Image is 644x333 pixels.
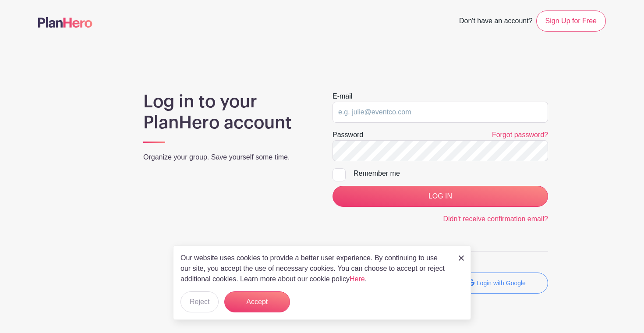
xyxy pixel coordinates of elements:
img: logo-507f7623f17ff9eddc593b1ce0a138ce2505c220e1c5a4e2b4648c50719b7d32.svg [38,17,92,28]
a: Didn't receive confirmation email? [443,215,548,223]
input: e.g. julie@eventco.com [333,102,548,123]
small: Login with Google [477,280,526,287]
label: Password [333,130,363,140]
input: LOG IN [333,186,548,207]
img: close_button-5f87c8562297e5c2d7936805f587ecaba9071eb48480494691a3f1689db116b3.svg [459,255,464,261]
label: E-mail [333,91,352,102]
h1: Log in to your PlanHero account [143,91,311,133]
button: Accept [224,291,290,312]
p: Organize your group. Save yourself some time. [143,152,311,163]
a: Sign Up for Free [536,11,606,32]
div: Remember me [354,168,548,179]
button: Reject [180,291,219,312]
a: Forgot password? [492,131,548,138]
p: Our website uses cookies to provide a better user experience. By continuing to use our site, you ... [180,253,449,284]
a: Here [350,275,365,283]
button: Login with Google [446,273,548,294]
span: Don't have an account? [459,12,533,32]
